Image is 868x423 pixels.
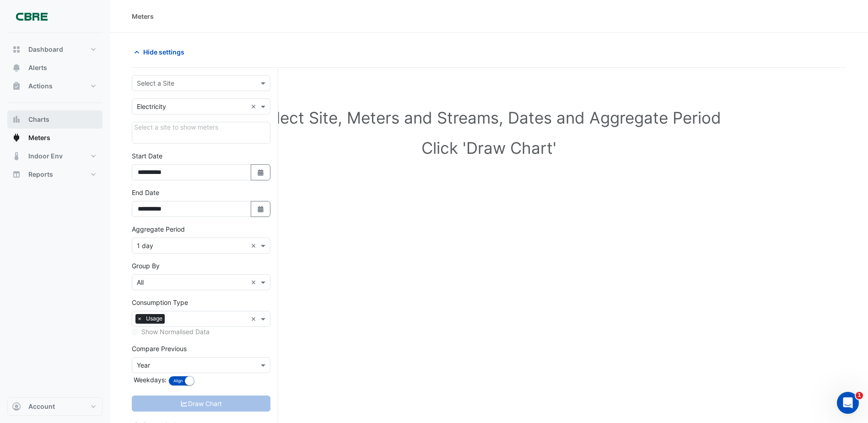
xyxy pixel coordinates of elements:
span: Reports [28,170,53,179]
label: Group By [132,261,160,271]
label: Aggregate Period [132,224,185,234]
button: Dashboard [7,40,102,59]
button: Actions [7,77,102,95]
app-icon: Dashboard [12,45,21,54]
h1: Click 'Draw Chart' [146,138,831,157]
app-icon: Reports [12,170,21,179]
button: Account [7,397,102,416]
span: Clear [251,314,259,324]
span: Alerts [28,63,47,72]
fa-icon: Select Date [257,168,265,176]
span: Clear [251,277,259,287]
button: Hide settings [132,44,190,60]
div: Select meters or streams to enable normalisation [132,327,270,336]
label: Weekdays: [132,375,167,385]
button: Indoor Env [7,147,102,165]
label: Consumption Type [132,298,188,307]
app-icon: Actions [12,81,21,91]
span: Dashboard [28,45,63,54]
div: Click Update or Cancel in Details panel [132,122,270,144]
button: Charts [7,110,102,129]
h1: Select Site, Meters and Streams, Dates and Aggregate Period [146,108,831,127]
button: Meters [7,129,102,147]
label: Show Normalised Data [141,327,210,336]
span: Account [28,402,55,411]
app-icon: Indoor Env [12,152,21,161]
app-icon: Charts [12,115,21,124]
app-icon: Alerts [12,63,21,72]
label: Compare Previous [132,344,187,353]
span: Hide settings [143,47,184,57]
span: Indoor Env [28,152,63,161]
span: 1 [856,392,863,399]
iframe: Intercom live chat [837,392,859,414]
div: Meters [132,11,154,21]
span: Usage [144,314,165,323]
fa-icon: Select Date [257,205,265,213]
span: Actions [28,81,53,91]
button: Reports [7,165,102,184]
img: Company Logo [11,7,52,26]
span: Clear [251,241,259,250]
app-icon: Meters [12,133,21,142]
label: End Date [132,188,159,197]
span: Charts [28,115,49,124]
label: Start Date [132,151,162,161]
span: × [135,314,144,323]
span: Clear [251,102,259,111]
span: Meters [28,133,50,142]
button: Alerts [7,59,102,77]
